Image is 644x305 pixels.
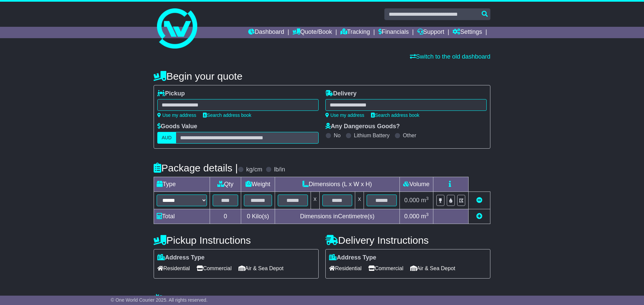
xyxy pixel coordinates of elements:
a: Settings [452,27,482,38]
a: Financials [378,27,409,38]
span: Commercial [368,263,403,274]
span: m [421,197,429,204]
td: Dimensions in Centimetre(s) [275,209,399,224]
a: Remove this item [476,197,482,204]
span: 0.000 [404,197,419,204]
label: Other [403,132,416,139]
h4: Package details | [154,162,238,173]
span: Residential [157,263,190,274]
label: lb/in [274,166,285,173]
span: Residential [329,263,362,274]
span: © One World Courier 2025. All rights reserved. [111,297,208,303]
a: Dashboard [248,27,284,38]
label: Delivery [325,90,357,97]
a: Use my address [325,112,364,118]
label: No [334,132,340,139]
label: AUD [157,132,176,144]
sup: 3 [426,212,429,217]
span: 0 [247,213,250,220]
span: Commercial [197,263,231,274]
sup: 3 [426,196,429,201]
label: Pickup [157,90,185,97]
h4: Begin your quote [154,71,490,82]
a: Search address book [203,112,251,118]
h4: Delivery Instructions [325,235,490,246]
h4: Warranty & Insurance [154,294,490,305]
h4: Pickup Instructions [154,235,319,246]
a: Search address book [371,112,419,118]
td: 0 [210,209,241,224]
td: x [355,192,364,209]
label: Address Type [157,254,205,261]
label: Any Dangerous Goods? [325,123,400,130]
td: Dimensions (L x W x H) [275,177,399,192]
a: Add new item [476,213,482,220]
span: m [421,213,429,220]
label: Lithium Battery [354,132,390,139]
a: Use my address [157,112,196,118]
a: Quote/Book [292,27,332,38]
td: Type [154,177,210,192]
label: Goods Value [157,123,197,130]
td: x [311,192,319,209]
label: Address Type [329,254,376,261]
label: kg/cm [246,166,262,173]
td: Total [154,209,210,224]
a: Switch to the old dashboard [410,53,490,60]
a: Support [417,27,444,38]
td: Qty [210,177,241,192]
a: Tracking [340,27,370,38]
span: Air & Sea Depot [410,263,455,274]
td: Volume [399,177,433,192]
span: 0.000 [404,213,419,220]
td: Weight [241,177,275,192]
span: Air & Sea Depot [238,263,284,274]
td: Kilo(s) [241,209,275,224]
